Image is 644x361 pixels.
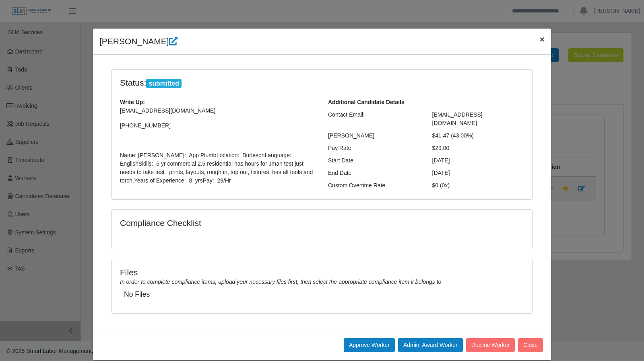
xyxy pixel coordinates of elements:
[322,111,426,127] div: Contact Email:
[120,78,420,88] h4: Status:
[322,131,426,140] div: [PERSON_NAME]
[120,218,385,228] h4: Compliance Checklist
[426,144,530,152] div: $29.00
[146,79,182,88] span: submitted
[432,111,483,126] span: [EMAIL_ADDRESS][DOMAIN_NAME]
[322,169,426,177] div: End Date
[120,107,316,115] p: [EMAIL_ADDRESS][DOMAIN_NAME]
[432,182,450,189] span: $0 (0x)
[124,290,520,299] h5: No Files
[120,121,316,130] p: [PHONE_NUMBER]
[426,156,530,165] div: [DATE]
[466,338,515,352] button: Decline Worker
[426,131,530,140] div: $41.47 (43.00%)
[344,338,395,352] button: Approve Worker
[398,338,463,352] button: Admin: Award Worker
[518,338,543,352] button: Close
[328,99,405,105] b: Additional Candidate Details
[120,279,441,285] i: In order to complete compliance items, upload your necessary files first, then select the appropr...
[322,181,426,190] div: Custom Overtime Rate
[120,99,145,105] b: Write Up:
[432,170,450,176] span: [DATE]
[322,144,426,152] div: Pay Rate
[322,156,426,165] div: Start Date
[120,151,316,185] p: Name: [PERSON_NAME]: App PlumbLocation: BurlesonLanguage: EnglishSkills: 6 yr commercial 2.5 resi...
[540,35,545,44] span: ×
[120,267,524,277] h4: Files
[533,29,551,50] button: Close
[99,35,178,48] h4: [PERSON_NAME]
